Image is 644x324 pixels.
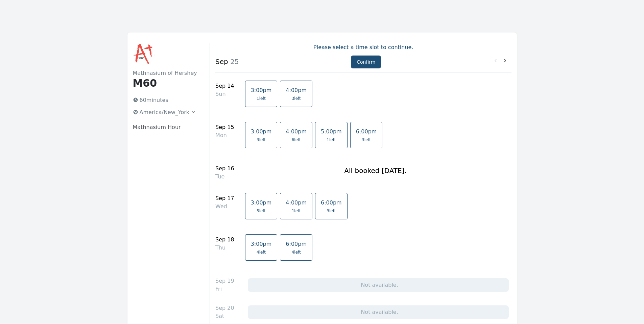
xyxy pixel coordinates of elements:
[251,128,272,135] span: 3:00pm
[257,137,266,143] span: 3 left
[215,202,234,211] div: Wed
[133,43,154,65] img: Mathnasium of Hershey
[133,69,199,77] h2: Mathnasium of Hershey
[248,278,509,292] div: Not available.
[215,43,511,51] p: Please select a time slot to continue.
[215,131,234,139] div: Mon
[286,128,307,135] span: 4:00pm
[321,128,342,135] span: 5:00pm
[257,96,266,101] span: 1 left
[215,277,234,285] div: Sep 19
[215,304,234,312] div: Sep 20
[215,82,234,90] div: Sep 14
[257,208,266,214] span: 5 left
[130,107,199,118] button: America/New_York
[257,250,266,255] span: 4 left
[292,250,301,255] span: 4 left
[215,173,234,181] div: Tue
[286,199,307,206] span: 4:00pm
[215,90,234,98] div: Sun
[251,199,272,206] span: 3:00pm
[215,244,234,252] div: Thu
[327,137,336,143] span: 1 left
[228,58,239,66] span: 25
[215,165,234,173] div: Sep 16
[356,128,377,135] span: 6:00pm
[215,236,234,244] div: Sep 18
[133,77,199,89] h1: M60
[327,208,336,214] span: 3 left
[251,87,272,93] span: 3:00pm
[215,285,234,293] div: Fri
[248,305,509,319] div: Not available.
[344,166,407,175] h1: All booked [DATE].
[251,241,272,247] span: 3:00pm
[215,58,228,66] strong: Sep
[286,241,307,247] span: 6:00pm
[130,95,199,106] p: 60 minutes
[133,123,199,131] p: Mathnasium Hour
[215,123,234,131] div: Sep 15
[351,56,381,68] button: Confirm
[292,208,301,214] span: 1 left
[321,199,342,206] span: 6:00pm
[362,137,371,143] span: 3 left
[286,87,307,93] span: 4:00pm
[292,96,301,101] span: 3 left
[292,137,301,143] span: 6 left
[215,312,234,320] div: Sat
[215,194,234,202] div: Sep 17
